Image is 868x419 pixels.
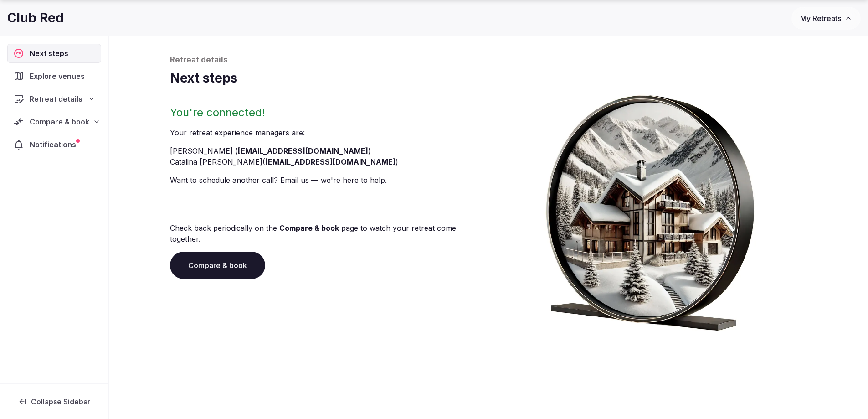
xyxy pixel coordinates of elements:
h1: Next steps [170,69,808,87]
span: My Retreats [800,14,841,23]
a: Explore venues [7,67,101,86]
p: Want to schedule another call? Email us — we're here to help. [170,175,485,186]
span: Collapse Sidebar [31,397,90,406]
a: Notifications [7,135,101,154]
p: Check back periodically on the page to watch your retreat come together. [170,222,485,244]
span: Next steps [30,48,72,59]
h2: You're connected! [170,105,485,120]
button: My Retreats [791,7,861,30]
a: [EMAIL_ADDRESS][DOMAIN_NAME] [265,157,395,166]
h1: Club Red [7,9,64,27]
a: [EMAIL_ADDRESS][DOMAIN_NAME] [238,146,368,155]
span: Notifications [30,139,80,150]
p: Your retreat experience manager s are : [170,127,485,138]
span: Explore venues [30,71,88,82]
a: Compare & book [170,252,265,279]
span: Retreat details [30,93,82,104]
li: [PERSON_NAME] ( ) [170,145,485,156]
button: Collapse Sidebar [7,392,101,412]
a: Next steps [7,44,101,63]
p: Retreat details [170,55,808,66]
a: Compare & book [279,223,339,233]
li: Catalina [PERSON_NAME] ( ) [170,156,485,167]
span: Compare & book [30,116,89,127]
img: Winter chalet retreat in picture frame [529,87,771,331]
